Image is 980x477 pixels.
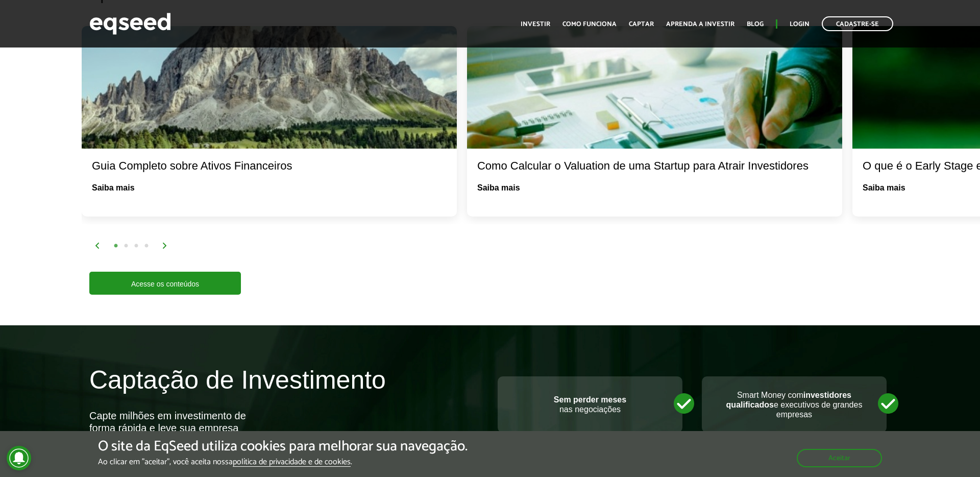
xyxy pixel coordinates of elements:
[131,241,141,251] button: 3 of 2
[98,439,468,455] h5: O site da EqSeed utiliza cookies para melhorar sua navegação.
[233,458,351,467] a: política de privacidade e de cookies
[98,457,468,467] p: Ao clicar em "aceitar", você aceita nossa .
[822,16,893,31] a: Cadastre-se
[666,21,734,28] a: Aprenda a investir
[477,184,520,192] a: Saiba mais
[92,159,447,174] div: Guia Completo sobre Ativos Financeiros
[747,21,764,28] a: Blog
[521,21,550,28] a: Investir
[797,449,882,467] button: Aceitar
[712,390,876,420] p: Smart Money com e executivos de grandes empresas
[562,21,617,28] a: Como funciona
[477,159,832,174] div: Como Calcular o Valuation de uma Startup para Atrair Investidores
[121,241,131,251] button: 2 of 2
[89,10,171,37] img: EqSeed
[554,395,626,404] strong: Sem perder meses
[141,241,152,251] button: 4 of 2
[726,391,851,409] strong: investidores qualificados
[92,184,135,192] a: Saiba mais
[89,410,253,446] div: Capte milhões em investimento de forma rápida e leve sua empresa para um novo patamar
[111,241,121,251] button: 1 of 2
[89,272,241,295] a: Acesse os conteúdos
[790,21,810,28] a: Login
[162,243,168,249] img: arrow%20right.svg
[508,395,672,414] p: nas negociações
[94,243,101,249] img: arrow%20left.svg
[89,366,482,410] h2: Captação de Investimento
[863,184,905,192] a: Saiba mais
[629,21,654,28] a: Captar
